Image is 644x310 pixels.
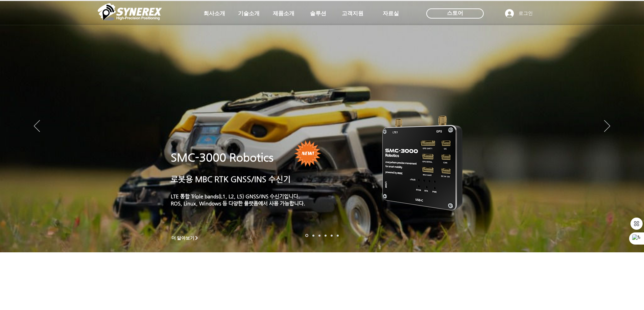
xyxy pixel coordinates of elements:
a: 솔루션 [301,7,335,20]
a: 자율주행 [325,234,327,236]
img: 씨너렉스_White_simbol_대지 1.png [98,2,162,22]
span: 자료실 [383,10,399,17]
span: 솔루션 [310,10,326,17]
span: 고객지원 [342,10,363,17]
a: 측량 IoT [318,234,320,236]
button: 이전 [34,120,40,133]
span: 로그인 [516,10,535,17]
a: 회사소개 [197,7,231,20]
button: 로그인 [500,7,538,20]
a: 더 알아보기 [168,234,202,242]
span: 스토어 [447,9,463,17]
a: 정밀농업 [337,234,339,236]
span: 더 알아보기 [171,235,195,241]
div: 스토어 [426,8,484,19]
img: KakaoTalk_20241224_155801212.png [373,106,473,219]
a: 로봇- SMC 2000 [305,234,308,237]
a: 자료실 [374,7,408,20]
button: 다음 [604,120,610,133]
a: 기술소개 [232,7,266,20]
a: 고객지원 [336,7,369,20]
a: 로봇용 MBC RTK GNSS/INS 수신기 [171,175,291,184]
a: SMC-3000 Robotics [171,151,273,164]
a: ROS, Linux, Windows 등 다양한 플랫폼에서 사용 가능합니다. [171,200,305,206]
nav: 슬라이드 [303,234,341,237]
a: 제품소개 [267,7,301,20]
a: LTE 통합 Triple bands(L1, L2, L5) GNSS/INS 수신기입니다. [171,193,300,199]
a: 드론 8 - SMC 2000 [312,234,314,236]
span: 제품소개 [273,10,294,17]
span: 회사소개 [204,10,225,17]
a: 로봇 [331,234,333,236]
span: 기술소개 [238,10,260,17]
